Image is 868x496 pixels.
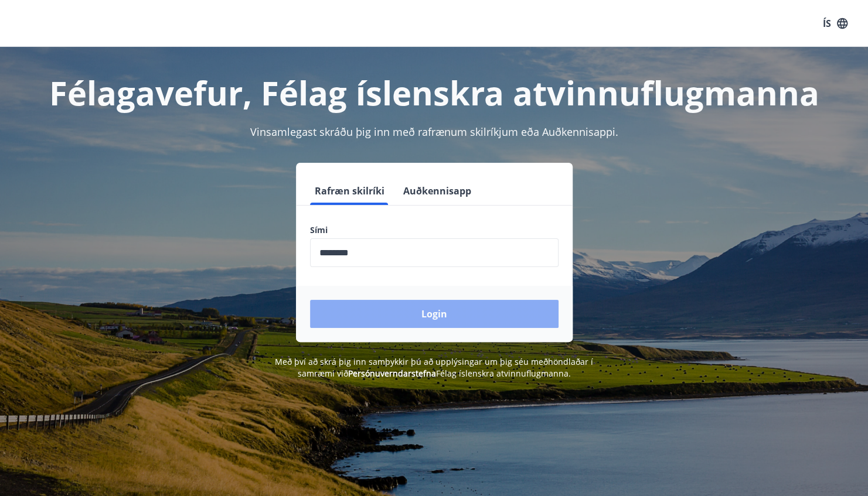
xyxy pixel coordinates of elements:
[275,356,593,379] span: Með því að skrá þig inn samþykkir þú að upplýsingar um þig séu meðhöndlaðar í samræmi við Félag í...
[26,70,842,115] h1: Félagavefur, Félag íslenskra atvinnuflugmanna
[250,125,618,139] span: Vinsamlegast skráðu þig inn með rafrænum skilríkjum eða Auðkennisappi.
[310,177,389,205] button: Rafræn skilríki
[816,13,854,34] button: ÍS
[348,368,436,379] a: Persónuverndarstefna
[310,300,559,328] button: Login
[399,177,476,205] button: Auðkennisapp
[310,224,559,236] label: Sími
